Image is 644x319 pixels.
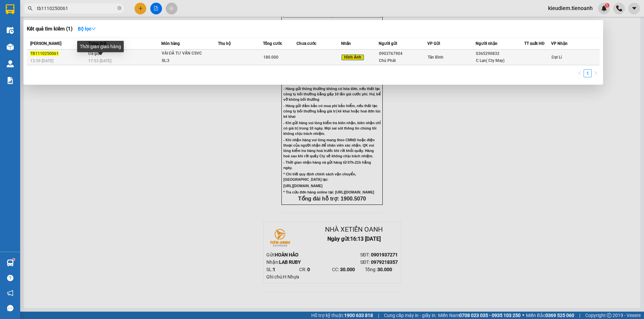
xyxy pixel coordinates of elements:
span: left [578,71,582,75]
span: Món hàng [161,41,180,46]
li: Next Page [592,69,600,77]
span: Người gửi [379,41,397,46]
span: question-circle [7,275,13,281]
div: 0365290832 [476,50,524,57]
button: right [592,69,600,77]
img: warehouse-icon [7,60,14,67]
img: solution-icon [7,77,14,84]
span: down [91,26,96,31]
div: Nhận: [3,37,50,45]
span: right [594,71,598,75]
button: left [576,69,584,77]
strong: Bộ lọc [78,26,96,31]
img: warehouse-icon [7,259,14,266]
span: close-circle [117,6,121,10]
span: Người nhận [476,41,497,46]
div: C Lan( Cty May) [476,57,524,64]
input: Tìm tên, số ĐT hoặc mã đơn [37,5,116,12]
span: TT xuất HĐ [524,41,545,46]
div: CR : [27,45,51,59]
span: message [7,305,13,311]
span: LAB RUBY [16,38,38,44]
span: TB1110250061 [30,51,59,56]
img: warehouse-icon [7,27,14,34]
span: close-circle [117,5,121,12]
span: Tổng cước [263,41,282,46]
img: logo.jpg [3,3,30,30]
span: 17:53 [DATE] [88,59,111,63]
div: SĐT: [50,37,98,45]
div: Ngày gửi: 16:13 [DATE] [35,13,98,22]
span: VP Nhận [551,41,568,46]
div: 0903767904 [379,50,427,57]
span: Tân Bình [428,55,443,60]
span: notification [7,290,13,296]
span: Chưa cước [297,41,316,46]
span: Hình Ảnh [341,55,364,61]
li: Previous Page [576,69,584,77]
div: Nhà xe Tiến Oanh [35,3,98,13]
span: Nhãn [341,41,351,46]
div: Thời gian giao hàng [77,41,124,52]
span: 0901937271 [71,31,98,36]
img: logo-vxr [6,4,14,14]
a: 1 [584,70,591,77]
h3: Kết quả tìm kiếm ( 1 ) [27,25,72,32]
span: VP Gửi [427,41,440,46]
div: Tổng: [74,45,98,59]
span: Đạt Lí [551,55,562,60]
li: 1 [584,69,592,77]
span: search [28,6,33,11]
sup: 1 [13,258,15,260]
div: Chú Phát [379,57,427,64]
div: SĐT: [50,30,98,37]
div: SL: [3,45,27,59]
img: warehouse-icon [7,44,14,51]
span: 30.000 [58,46,73,51]
span: HOÀN HẢO [11,31,35,36]
span: [PERSON_NAME] [30,41,61,46]
span: 13:39 [DATE] [30,59,53,63]
div: SL: 3 [162,57,212,65]
span: 0979218357 [71,38,98,44]
span: 1 [9,46,12,51]
div: VẢI ĐÃ TƯ VẤN CSVC [162,50,212,57]
span: 180.000 [263,55,278,60]
button: Bộ lọcdown [72,23,101,34]
div: Gửi: [3,30,50,37]
div: CC : [50,45,74,59]
span: Thu hộ [218,41,231,46]
span: 0 [35,46,38,51]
